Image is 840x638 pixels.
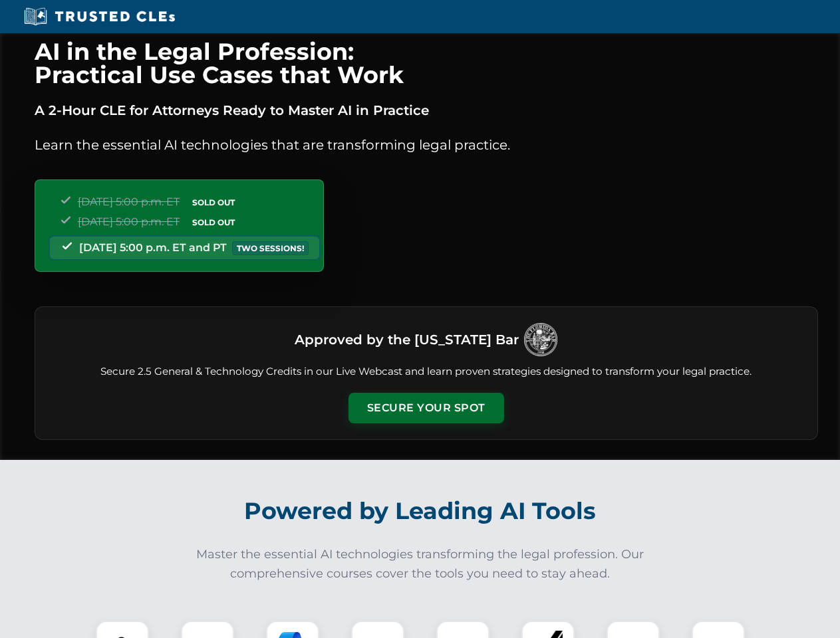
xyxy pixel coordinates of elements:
h3: Approved by the [US_STATE] Bar [295,328,519,352]
span: SOLD OUT [188,195,239,209]
button: Secure Your Spot [349,393,504,423]
p: A 2-Hour CLE for Attorneys Ready to Master AI in Practice [35,100,818,121]
span: SOLD OUT [188,215,239,229]
p: Master the essential AI technologies transforming the legal profession. Our comprehensive courses... [188,545,653,584]
span: [DATE] 5:00 p.m. ET [78,215,180,228]
h2: Powered by Leading AI Tools [52,488,789,534]
img: Logo [524,323,557,356]
h1: AI in the Legal Profession: Practical Use Cases that Work [35,40,818,86]
span: [DATE] 5:00 p.m. ET [78,195,180,208]
p: Learn the essential AI technologies that are transforming legal practice. [35,134,818,156]
img: Trusted CLEs [20,7,179,27]
p: Secure 2.5 General & Technology Credits in our Live Webcast and learn proven strategies designed ... [51,364,801,379]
